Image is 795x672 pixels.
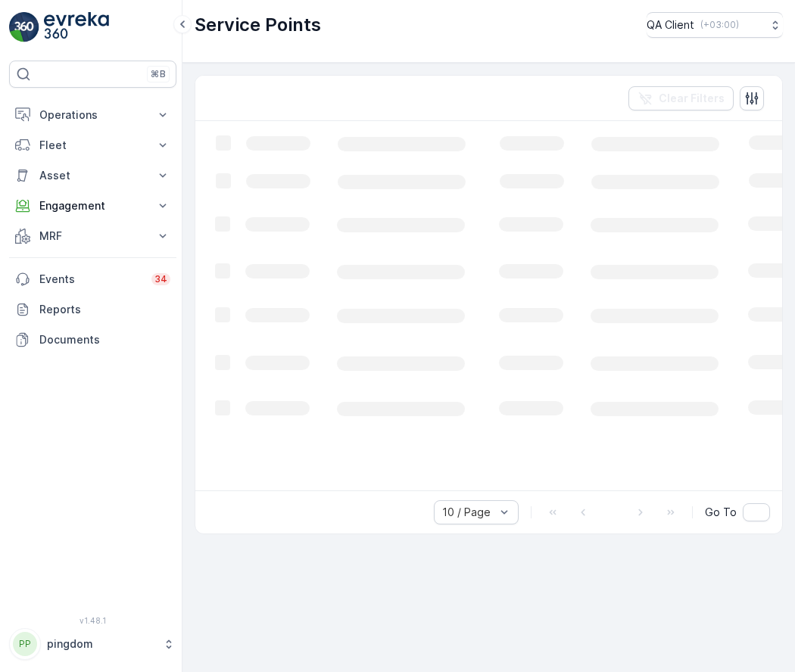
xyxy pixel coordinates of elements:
p: Clear Filters [659,91,725,106]
p: Events [39,272,142,287]
button: QA Client(+03:00) [647,12,783,38]
img: logo_light-DOdMpM7g.png [44,12,109,42]
button: Engagement [9,191,176,221]
p: 34 [154,273,167,285]
p: pingdom [47,636,155,652]
p: Fleet [39,138,146,153]
button: MRF [9,221,176,251]
p: Asset [39,168,146,183]
a: Reports [9,294,176,325]
p: QA Client [647,17,694,33]
p: Operations [39,107,146,123]
p: ⌘B [151,68,166,80]
p: Service Points [195,13,321,37]
p: Reports [39,302,170,317]
p: MRF [39,229,146,244]
button: Fleet [9,130,176,160]
p: Documents [39,332,170,347]
button: PPpingdom [9,628,176,660]
button: Clear Filters [628,86,734,110]
button: Asset [9,160,176,191]
img: logo [9,12,39,42]
p: ( +03:00 ) [700,19,739,31]
span: Go To [705,505,737,520]
a: Documents [9,325,176,355]
span: v 1.48.1 [9,616,176,625]
p: Engagement [39,198,146,213]
div: PP [13,632,37,656]
a: Events34 [9,264,176,294]
button: Operations [9,100,176,130]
